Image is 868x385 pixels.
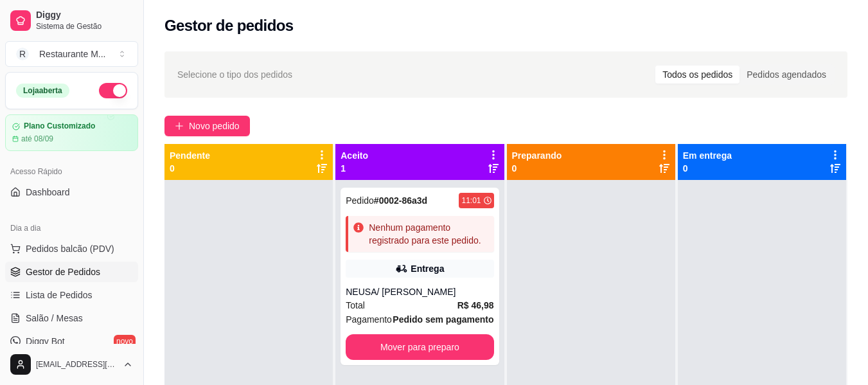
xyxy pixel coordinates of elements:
[26,186,70,199] span: Dashboard
[341,149,368,162] p: Aceito
[346,312,392,327] span: Pagamento
[36,21,133,31] span: Sistema de Gestão
[461,195,481,206] div: 11:01
[26,265,100,278] span: Gestor de Pedidos
[189,119,240,133] span: Novo pedido
[36,10,133,21] span: Diggy
[457,300,494,310] strong: R$ 46,98
[39,48,106,60] div: Restaurante M ...
[5,5,138,36] a: DiggySistema de Gestão
[21,134,53,144] article: até 08/09
[411,262,444,275] div: Entrega
[5,285,138,305] a: Lista de Pedidos
[5,308,138,328] a: Salão / Mesas
[170,149,210,162] p: Pendente
[346,285,493,298] div: NEUSA/ [PERSON_NAME]
[512,162,562,175] p: 0
[740,66,833,84] div: Pedidos agendados
[26,312,83,325] span: Salão / Mesas
[5,114,138,151] a: Plano Customizadoaté 08/09
[26,242,114,255] span: Pedidos balcão (PDV)
[26,335,65,348] span: Diggy Bot
[683,162,732,175] p: 0
[341,162,368,175] p: 1
[164,116,250,136] button: Novo pedido
[374,195,427,206] strong: # 0002-86a3d
[5,238,138,259] button: Pedidos balcão (PDV)
[26,289,93,301] span: Lista de Pedidos
[5,41,138,67] button: Select a team
[512,149,562,162] p: Preparando
[346,195,374,206] span: Pedido
[5,161,138,182] div: Acesso Rápido
[36,359,118,370] span: [EMAIL_ADDRESS][DOMAIN_NAME]
[5,262,138,282] a: Gestor de Pedidos
[346,334,493,360] button: Mover para preparo
[24,121,95,131] article: Plano Customizado
[99,83,127,98] button: Alterar Status
[5,218,138,238] div: Dia a dia
[175,121,184,130] span: plus
[16,48,29,60] span: R
[16,84,69,98] div: Loja aberta
[170,162,210,175] p: 0
[683,149,732,162] p: Em entrega
[5,331,138,352] a: Diggy Botnovo
[655,66,740,84] div: Todos os pedidos
[5,182,138,202] a: Dashboard
[393,314,493,325] strong: Pedido sem pagamento
[164,15,294,36] h2: Gestor de pedidos
[5,349,138,380] button: [EMAIL_ADDRESS][DOMAIN_NAME]
[177,67,292,82] span: Selecione o tipo dos pedidos
[369,221,488,247] div: Nenhum pagamento registrado para este pedido.
[346,298,365,312] span: Total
